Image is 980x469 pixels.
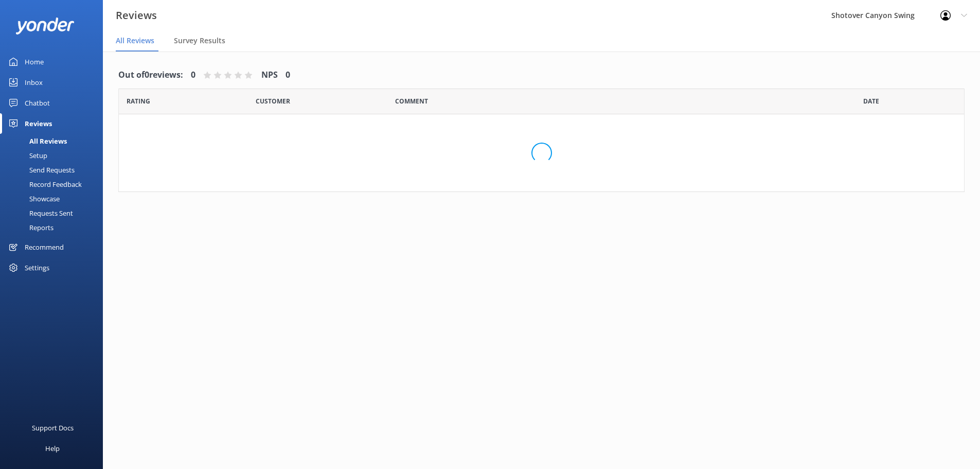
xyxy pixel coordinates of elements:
h4: 0 [286,68,290,82]
a: Requests Sent [6,206,103,220]
a: Setup [6,148,103,163]
div: Settings [25,257,49,278]
img: yonder-white-logo.png [15,18,75,34]
span: All Reviews [116,36,154,46]
a: Reports [6,220,103,235]
div: All Reviews [6,134,67,148]
div: Recommend [25,237,64,257]
div: Reviews [25,113,52,134]
span: Survey Results [174,36,225,46]
div: Help [45,438,60,459]
span: Question [395,96,428,106]
a: Record Feedback [6,177,103,192]
a: Send Requests [6,163,103,177]
div: Home [25,51,44,72]
span: Date [127,96,150,106]
div: Showcase [6,192,60,206]
span: Date [863,96,879,106]
div: Inbox [25,72,43,93]
h4: Out of 0 reviews: [118,68,183,82]
h3: Reviews [116,7,157,24]
div: Setup [6,148,47,163]
div: Reports [6,220,54,235]
div: Support Docs [32,418,74,438]
a: Showcase [6,192,103,206]
div: Chatbot [25,93,50,113]
h4: 0 [191,68,195,82]
div: Send Requests [6,163,75,177]
div: Record Feedback [6,177,82,192]
div: Requests Sent [6,206,73,220]
a: All Reviews [6,134,103,148]
span: Date [256,96,290,106]
h4: NPS [261,68,278,82]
